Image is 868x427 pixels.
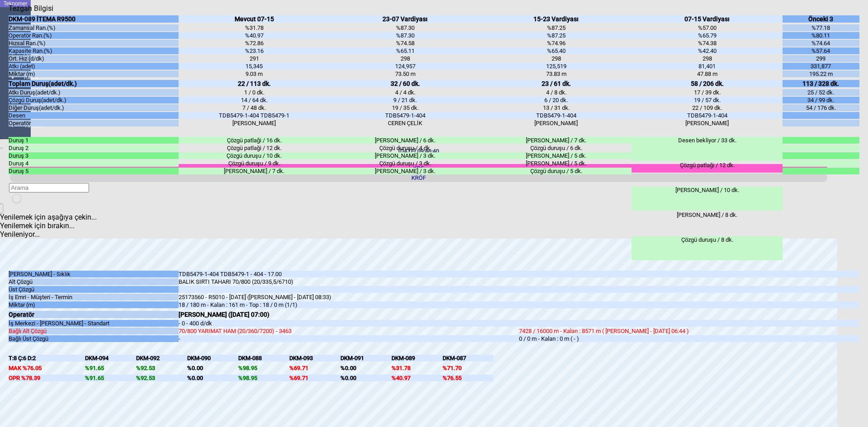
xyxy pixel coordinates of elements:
[481,70,632,77] div: 73.83 m
[632,137,783,161] div: Desen bekliyor / 33 dk.
[632,97,783,103] div: 19 / 57 dk.
[632,15,783,23] div: 07-15 Vardiyası
[179,137,330,144] div: Çözgü patlaği / 16 dk.
[443,375,494,381] div: %76.55
[443,365,494,371] div: %71.70
[179,160,330,167] div: Çözgü duruşu / 9 dk.
[783,80,859,87] div: 113 / 328 dk.
[9,168,179,174] div: Duruş 5
[9,271,179,277] div: [PERSON_NAME] - Sıklık
[289,365,340,371] div: %69.71
[9,320,179,327] div: İş Merkezi - [PERSON_NAME] - Standart
[783,15,859,23] div: Önceki 3
[330,55,481,62] div: 298
[179,335,519,342] div: -
[9,152,179,159] div: Duruş 3
[330,104,481,111] div: 19 / 35 dk.
[481,40,632,47] div: %74.96
[9,137,179,144] div: Duruş 1
[632,80,783,87] div: 58 / 206 dk.
[9,32,179,39] div: Operatör Ran.(%)
[179,301,519,308] div: 18 / 180 m - Kalan : 161 m - Top : 18 / 0 m (1/1)
[783,63,859,70] div: 331,877
[783,32,859,39] div: %80.11
[340,355,392,361] div: DKM-091
[85,355,136,361] div: DKM-094
[179,63,330,70] div: 15,345
[340,365,392,371] div: %0.00
[783,97,859,103] div: 34 / 99 dk.
[179,40,330,47] div: %72.86
[481,120,632,127] div: [PERSON_NAME]
[136,375,187,381] div: %92.53
[632,55,783,62] div: 298
[9,80,179,87] div: Toplam Duruş(adet/dk.)
[179,97,330,103] div: 14 / 64 dk.
[9,47,179,54] div: Kapasite Ran.(%)
[179,112,330,119] div: TDB5479-1-404 TDB5479-1
[179,278,519,285] div: BALIK SIRTI TAHARI 70/800 (20/335,5/6710)
[9,278,179,285] div: Alt Çözgü
[481,63,632,70] div: 125,519
[783,70,859,77] div: 195.22 m
[330,120,481,127] div: CEREN ÇELİK
[9,160,179,167] div: Duruş 4
[330,97,481,103] div: 9 / 21 dk.
[632,47,783,54] div: %42.40
[330,70,481,77] div: 73.50 m
[9,63,179,70] div: Atkı (adet)
[632,70,783,77] div: 47.88 m
[481,137,632,144] div: [PERSON_NAME] / 7 dk.
[392,375,443,381] div: %40.97
[783,40,859,47] div: %74.64
[9,335,179,342] div: Bağlı Üst Çözgü
[330,137,481,144] div: [PERSON_NAME] / 6 dk.
[179,55,330,62] div: 291
[238,375,289,381] div: %98.95
[481,168,632,174] div: Çözgü duruşu / 5 dk.
[9,97,179,103] div: Çözgü Duruş(adet/dk.)
[330,15,481,23] div: 23-07 Vardiyası
[179,320,519,327] div: - 0 - 400 d/dk
[519,328,859,334] div: 7428 / 16000 m - Kalan : 8571 m ( [PERSON_NAME] - [DATE] 06:44 )
[179,70,330,77] div: 9.03 m
[179,120,330,127] div: [PERSON_NAME]
[481,145,632,151] div: Çözgü duruşu / 6 dk.
[179,328,519,334] div: 70/800 YARIMAT HAM (20/360/7200) - 3463
[632,236,783,260] div: Çözgü duruşu / 8 dk.
[179,24,330,31] div: %31.78
[9,15,179,23] div: DKM-089 İTEMA R9500
[632,89,783,96] div: 17 / 39 dk.
[481,32,632,39] div: %87.25
[9,89,179,96] div: Atkı Duruş(adet/dk.)
[9,355,85,361] div: T:8 Ç:6 D:2
[9,375,85,381] div: OPR %78.39
[443,355,494,361] div: DKM-087
[9,70,179,77] div: Miktar (m)
[187,375,238,381] div: %0.00
[330,47,481,54] div: %65.11
[330,112,481,119] div: TDB5479-1-404
[238,365,289,371] div: %98.95
[179,104,330,111] div: 7 / 48 dk.
[481,15,632,23] div: 15-23 Vardiyası
[238,355,289,361] div: DKM-088
[85,365,136,371] div: %91.65
[9,294,179,300] div: İş Emri - Müşteri - Termin
[330,80,481,87] div: 32 / 60 dk.
[481,112,632,119] div: TDB5479-1-404
[340,375,392,381] div: %0.00
[330,145,481,151] div: Çözgü duruşu / 4 dk.
[481,160,632,167] div: [PERSON_NAME] / 5 dk.
[9,365,85,371] div: MAK %76.05
[179,89,330,96] div: 1 / 0 dk.
[632,187,783,211] div: [PERSON_NAME] / 10 dk.
[481,24,632,31] div: %87.25
[85,375,136,381] div: %91.65
[9,55,179,62] div: Ort. Hız (d/dk)
[481,97,632,103] div: 6 / 20 dk.
[632,120,783,127] div: [PERSON_NAME]
[481,80,632,87] div: 23 / 61 dk.
[632,211,783,235] div: [PERSON_NAME] / 8 dk.
[289,355,340,361] div: DKM-093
